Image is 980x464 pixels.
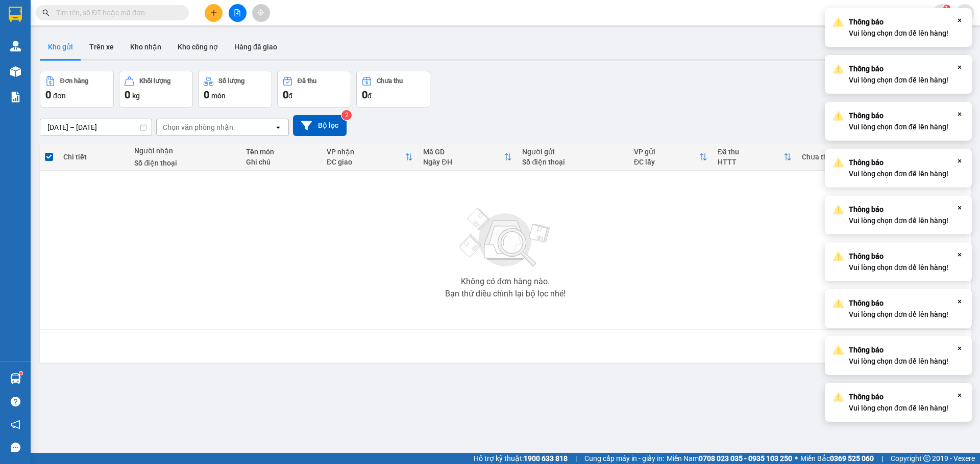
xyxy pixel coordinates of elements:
div: Đã thu [718,148,783,156]
button: Đã thu0đ [277,71,351,107]
svg: Close [955,16,964,24]
div: VP hàng [GEOGRAPHIC_DATA] [87,9,191,33]
button: Số lượng0món [198,71,272,107]
button: Kho công nợ [169,35,226,59]
sup: 2 [341,110,352,120]
div: Vui lòng chọn đơn để lên hàng! [849,344,948,367]
span: search [42,9,50,16]
button: Trên xe [81,35,122,59]
div: Vui lòng chọn đơn để lên hàng! [849,391,948,414]
span: Cung cấp máy in - giấy in: [584,453,664,464]
strong: Thông báo [849,299,884,307]
svg: Close [955,391,964,399]
div: ĐC lấy [634,158,699,166]
span: question-circle [11,397,20,406]
div: KHAI PHÁT [9,21,80,33]
button: aim [252,4,270,22]
img: warehouse-icon [10,373,21,384]
th: Toggle SortBy [713,144,797,171]
input: Select a date range. [40,119,152,135]
button: caret-down [956,4,974,22]
svg: Close [955,63,964,71]
button: Kho gửi [40,35,81,59]
strong: Thông báo [849,18,884,26]
strong: Thông báo [849,346,884,354]
svg: open [274,123,282,131]
th: Toggle SortBy [418,144,517,171]
input: Tìm tên, số ĐT hoặc mã đơn [56,7,177,18]
sup: 1 [19,372,22,375]
div: Vui lòng chọn đơn để lên hàng! [849,110,948,132]
span: 0 [283,89,288,101]
div: Người nhận [134,147,236,155]
span: ⚪️ [795,456,798,460]
div: Ngày ĐH [423,158,504,166]
div: Khối lượng [139,77,170,85]
strong: 0708 023 035 - 0935 103 250 [699,454,792,462]
strong: 1900 633 818 [524,454,568,462]
div: Đã thu [298,77,316,85]
div: Vui lòng chọn đơn để lên hàng! [849,157,948,179]
div: Số lượng [218,77,244,85]
div: 0944817502 [87,45,191,60]
div: Số điện thoại [522,158,624,166]
div: Mã GD [423,148,504,156]
strong: Thông báo [849,205,884,213]
button: Hàng đã giao [226,35,285,59]
button: plus [205,4,223,22]
span: | [575,453,577,464]
div: Vui lòng chọn đơn để lên hàng! [849,251,948,273]
button: Bộ lọc [293,115,347,136]
strong: Thông báo [849,252,884,260]
span: [PERSON_NAME].huynhgia [819,6,933,19]
span: Miền Bắc [800,453,874,464]
div: VP nhận [327,148,405,156]
span: aim [257,9,264,16]
span: Miền Nam [667,453,792,464]
button: Chưa thu0đ [356,71,430,107]
div: Tên món [246,148,316,156]
strong: Thông báo [849,112,884,120]
img: solution-icon [10,92,21,102]
span: notification [11,420,20,429]
th: Toggle SortBy [322,144,419,171]
strong: Thông báo [849,393,884,401]
strong: 0369 525 060 [830,454,874,462]
span: đ [288,92,292,100]
span: Gửi: [9,10,24,20]
div: Không có đơn hàng nào. [461,278,550,286]
span: 0 [362,89,367,101]
svg: Close [955,157,964,165]
span: 0 [204,89,209,101]
span: 0 [45,89,51,101]
button: Kho nhận [122,35,169,59]
div: Đơn hàng [60,77,88,85]
img: logo-vxr [9,7,22,22]
sup: 1 [943,5,950,12]
span: | [881,453,883,464]
span: message [11,443,20,452]
div: Quận 5 [9,9,80,21]
div: Bạn thử điều chỉnh lại bộ lọc nhé! [445,290,566,298]
div: VP gửi [634,148,699,156]
strong: Thông báo [849,158,884,167]
span: kg [132,92,140,100]
div: 0869727515 [9,33,80,47]
span: Nhận: [87,10,112,20]
span: 1 [945,5,948,12]
img: warehouse-icon [10,41,21,51]
svg: Close [955,204,964,212]
span: plus [210,9,217,16]
div: Vui lòng chọn đơn để lên hàng! [849,63,948,86]
span: file-add [234,9,241,16]
div: Chưa thu [377,77,403,85]
span: món [211,92,226,100]
button: Đơn hàng0đơn [40,71,114,107]
svg: Close [955,297,964,306]
span: đơn [53,92,66,100]
div: Số điện thoại [134,159,236,167]
span: Hỗ trợ kỹ thuật: [474,453,568,464]
div: Chưa thu [802,153,875,161]
div: Chọn văn phòng nhận [163,122,233,132]
div: Ghi chú [246,158,316,166]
